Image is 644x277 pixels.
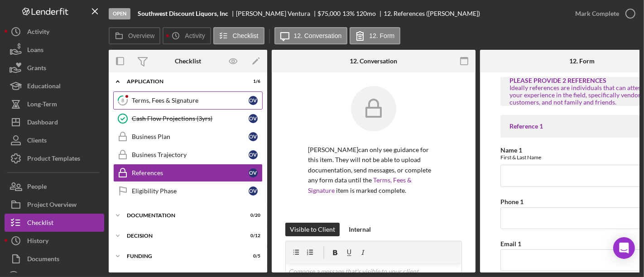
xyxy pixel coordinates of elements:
[185,32,205,39] label: Activity
[244,253,260,259] div: 0 / 5
[113,164,263,182] a: ReferencesOV
[308,176,412,194] a: Terms, Fees & Signature
[132,97,249,104] div: Terms, Fees & Signature
[342,10,355,17] div: 13 %
[236,10,318,17] div: [PERSON_NAME] Ventura
[344,223,375,236] button: Internal
[113,91,263,110] a: 8Terms, Fees & SignatureOV
[113,110,263,128] a: Cash Flow Projections (3yrs)OV
[27,131,47,152] div: Clients
[5,196,104,214] button: Project Overview
[249,150,258,159] div: O V
[163,27,211,44] button: Activity
[5,59,104,77] button: Grants
[5,113,104,131] button: Dashboard
[5,250,104,268] button: Documents
[5,177,104,196] button: People
[244,233,260,239] div: 0 / 12
[27,250,59,270] div: Documents
[113,182,263,200] a: Eligibility PhaseOV
[569,57,595,65] div: 12. Form
[121,97,124,103] tspan: 8
[350,57,398,65] div: 12. Conversation
[5,77,104,95] button: Educational
[244,213,260,218] div: 0 / 20
[500,198,524,205] label: Phone 1
[5,41,104,59] button: Loans
[613,237,635,259] div: Open Intercom Messenger
[132,187,249,195] div: Eligibility Phase
[27,95,57,115] div: Long-Term
[132,133,249,140] div: Business Plan
[5,23,104,41] button: Activity
[318,10,341,17] span: $75,000
[5,214,104,232] button: Checklist
[27,113,58,134] div: Dashboard
[5,95,104,113] button: Long-Term
[349,223,371,236] div: Internal
[113,146,263,164] a: Business TrajectoryOV
[27,232,48,252] div: History
[350,27,400,44] button: 12. Form
[27,77,61,97] div: Educational
[27,59,46,79] div: Grants
[109,27,160,44] button: Overview
[500,240,521,248] label: Email 1
[249,186,258,196] div: O V
[249,114,258,123] div: O V
[249,132,258,141] div: O V
[128,32,154,39] label: Overview
[290,223,335,236] div: Visible to Client
[356,10,376,17] div: 120 mo
[244,79,260,84] div: 1 / 6
[132,169,249,177] div: References
[233,32,259,39] label: Checklist
[27,23,49,43] div: Activity
[27,41,43,61] div: Loans
[127,233,238,239] div: Decision
[213,27,264,44] button: Checklist
[285,223,340,236] button: Visible to Client
[27,214,53,234] div: Checklist
[308,145,439,196] p: [PERSON_NAME] can only see guidance for this item. They will not be able to upload documentation,...
[27,149,80,170] div: Product Templates
[500,146,522,154] label: Name 1
[5,149,104,167] button: Product Templates
[175,57,201,65] div: Checklist
[109,8,130,19] div: Open
[5,232,104,250] button: History
[132,151,249,158] div: Business Trajectory
[384,10,480,17] div: 12. References ([PERSON_NAME])
[369,32,394,39] label: 12. Form
[274,27,348,44] button: 12. Conversation
[294,32,342,39] label: 12. Conversation
[132,115,249,122] div: Cash Flow Projections (3yrs)
[27,177,47,198] div: People
[138,10,228,17] b: Southwest Discount Liquors, Inc
[127,213,238,218] div: Documentation
[113,128,263,146] a: Business PlanOV
[566,5,639,23] button: Mark Complete
[249,96,258,105] div: O V
[5,131,104,149] button: Clients
[27,196,77,216] div: Project Overview
[249,168,258,177] div: O V
[127,79,238,84] div: Application
[575,5,619,23] div: Mark Complete
[127,253,238,259] div: Funding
